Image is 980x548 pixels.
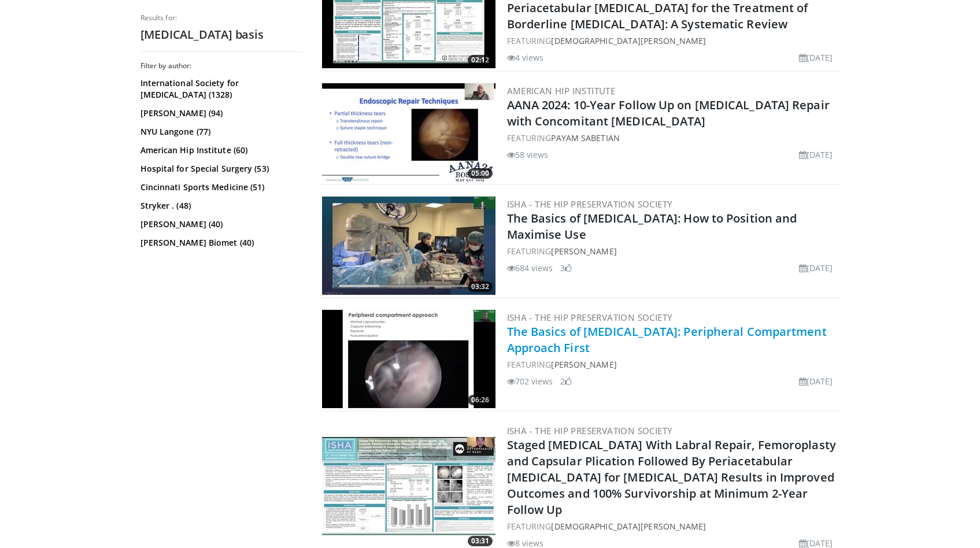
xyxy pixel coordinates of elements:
[507,149,549,161] li: 58 views
[140,163,299,175] a: Hospital for Special Surgery (53)
[507,35,838,47] div: FEATURING
[468,55,493,65] span: 02:12
[322,83,495,182] img: b3938b2c-8d6f-4e44-933d-539c164cd804.300x170_q85_crop-smart_upscale.jpg
[799,51,833,64] li: [DATE]
[507,245,838,257] div: FEATURING
[551,359,616,370] a: [PERSON_NAME]
[507,375,553,387] li: 702 views
[140,126,299,138] a: NYU Langone (77)
[322,310,495,408] a: 06:26
[322,437,495,535] img: fd3d04e8-bfa4-4538-85ab-7adce48ae9d0.300x170_q85_crop-smart_upscale.jpg
[507,324,827,356] a: The Basics of [MEDICAL_DATA]: Peripheral Compartment Approach First
[799,262,833,274] li: [DATE]
[551,35,706,46] a: [DEMOGRAPHIC_DATA][PERSON_NAME]
[140,61,302,71] h3: Filter by author:
[507,358,838,371] div: FEATURING
[551,246,616,257] a: [PERSON_NAME]
[507,85,616,97] a: American Hip Institute
[799,149,833,161] li: [DATE]
[507,312,673,323] a: ISHA - The Hip Preservation Society
[507,520,838,532] div: FEATURING
[140,182,299,193] a: Cincinnati Sports Medicine (51)
[468,168,493,179] span: 05:00
[507,51,544,64] li: 4 views
[507,97,830,129] a: AANA 2024: 10-Year Follow Up on [MEDICAL_DATA] Repair with Concomitant [MEDICAL_DATA]
[322,83,495,182] a: 05:00
[507,262,553,274] li: 684 views
[140,13,302,23] p: Results for:
[322,310,495,408] img: e14e64d9-437f-40bd-96d8-fe4153f7da0e.300x170_q85_crop-smart_upscale.jpg
[551,521,706,532] a: [DEMOGRAPHIC_DATA][PERSON_NAME]
[468,395,493,405] span: 06:26
[507,198,673,210] a: ISHA - The Hip Preservation Society
[322,437,495,535] a: 03:31
[140,200,299,212] a: Stryker . (48)
[507,132,838,144] div: FEATURING
[507,210,797,242] a: The Basics of [MEDICAL_DATA]: How to Position and Maximise Use
[140,145,299,156] a: American Hip Institute (60)
[322,197,495,295] img: 6c7b0cb2-527a-420c-b31e-d45c2801438f.300x170_q85_crop-smart_upscale.jpg
[799,375,833,387] li: [DATE]
[140,219,299,230] a: [PERSON_NAME] (40)
[560,262,572,274] li: 3
[322,197,495,295] a: 03:32
[140,27,302,42] h2: [MEDICAL_DATA] basis
[468,536,493,546] span: 03:31
[140,77,299,101] a: International Society for [MEDICAL_DATA] (1328)
[560,375,572,387] li: 2
[551,132,619,143] a: Payam Sabetian
[468,282,493,292] span: 03:32
[140,108,299,119] a: [PERSON_NAME] (94)
[140,237,299,249] a: [PERSON_NAME] Biomet (40)
[507,437,836,517] a: Staged [MEDICAL_DATA] With Labral Repair, Femoroplasty and Capsular Plication Followed By Periace...
[507,425,673,436] a: ISHA - The Hip Preservation Society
